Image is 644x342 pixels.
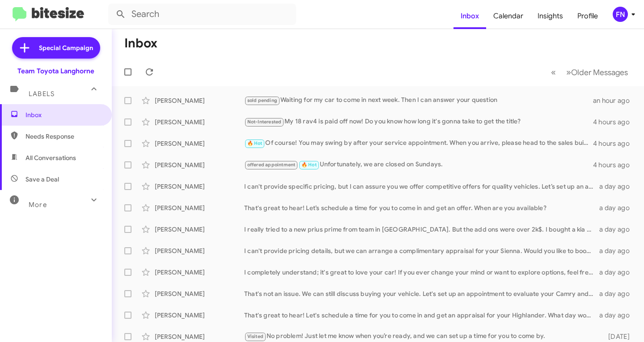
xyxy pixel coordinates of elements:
[25,132,102,141] span: Needs Response
[244,268,598,277] div: I completely understand; it's great to love your car! If you ever change your mind or want to exp...
[247,140,263,146] span: 🔥 Hot
[244,95,593,106] div: Waiting for my car to come in next week. Then I can answer your question
[598,246,637,255] div: a day ago
[598,289,637,298] div: a day ago
[593,139,637,148] div: 4 hours ago
[598,311,637,320] div: a day ago
[25,175,59,184] span: Save a Deal
[155,246,244,255] div: [PERSON_NAME]
[244,203,598,212] div: That's great to hear! Let’s schedule a time for you to come in and get an offer. When are you ava...
[12,37,100,59] a: Special Campaign
[561,63,633,81] button: Next
[598,203,637,212] div: a day ago
[301,162,317,168] span: 🔥 Hot
[244,289,598,298] div: That's not an issue. We can still discuss buying your vehicle. Let's set up an appointment to eva...
[39,43,93,52] span: Special Campaign
[593,96,637,105] div: an hour ago
[244,182,598,191] div: I can't provide specific pricing, but I can assure you we offer competitive offers for quality ve...
[571,68,628,77] span: Older Messages
[155,96,244,105] div: [PERSON_NAME]
[598,268,637,277] div: a day ago
[244,225,598,234] div: I really tried to a new prius prime from team in [GEOGRAPHIC_DATA]. But the add ons were over 2k$...
[244,160,593,170] div: Unfortunately, we are closed on Sundays.
[546,63,633,81] nav: Page navigation example
[613,7,628,22] div: FN
[244,311,598,320] div: That's great to hear! Let's schedule a time for you to come in and get an appraisal for your High...
[244,246,598,255] div: I can't provide pricing details, but we can arrange a complimentary appraisal for your Sienna. Wo...
[247,97,277,103] span: sold pending
[155,118,244,127] div: [PERSON_NAME]
[17,67,94,76] div: Team Toyota Langhorne
[108,4,296,25] input: Search
[244,138,593,148] div: Of course! You may swing by after your service appointment. When you arrive, please head to the s...
[155,203,244,212] div: [PERSON_NAME]
[124,36,157,51] h1: Inbox
[247,162,296,168] span: offered appointment
[29,90,55,98] span: Labels
[25,110,102,119] span: Inbox
[598,225,637,234] div: a day ago
[244,331,598,342] div: No problem! Just let me know when you’re ready, and we can set up a time for you to come by.
[155,332,244,341] div: [PERSON_NAME]
[29,201,47,209] span: More
[155,289,244,298] div: [PERSON_NAME]
[598,332,637,341] div: [DATE]
[570,3,605,29] a: Profile
[247,119,282,125] span: Not-Interested
[530,3,570,29] a: Insights
[155,182,244,191] div: [PERSON_NAME]
[155,268,244,277] div: [PERSON_NAME]
[453,3,486,29] a: Inbox
[598,182,637,191] div: a day ago
[566,67,571,78] span: »
[593,118,637,127] div: 4 hours ago
[155,225,244,234] div: [PERSON_NAME]
[155,311,244,320] div: [PERSON_NAME]
[605,7,634,22] button: FN
[546,63,561,81] button: Previous
[155,160,244,169] div: [PERSON_NAME]
[155,139,244,148] div: [PERSON_NAME]
[247,334,263,339] span: Visited
[25,153,76,162] span: All Conversations
[593,160,637,169] div: 4 hours ago
[244,117,593,127] div: My 18 rav4 is paid off now! Do you know how long it's gonna take to get the title?
[551,67,556,78] span: «
[486,3,530,29] a: Calendar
